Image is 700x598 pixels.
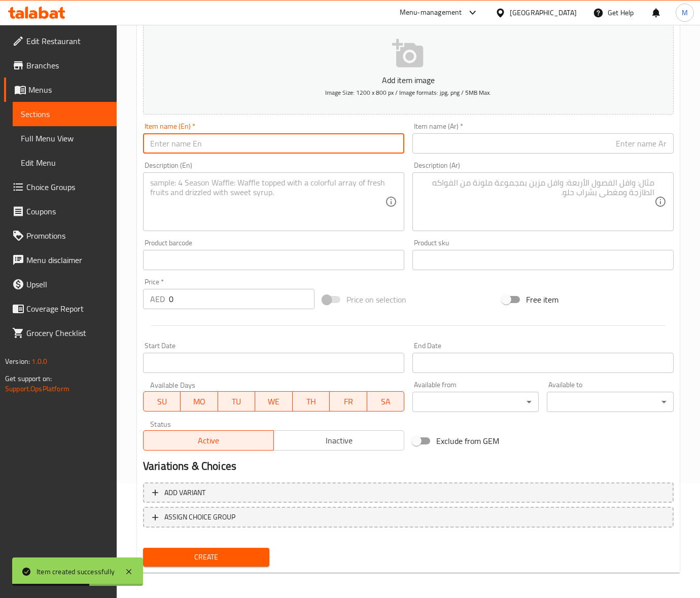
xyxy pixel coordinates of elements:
span: Full Menu View [21,132,109,144]
button: SA [367,391,404,412]
input: Enter name En [143,133,404,154]
input: Please enter price [169,289,314,309]
p: Add item image [159,74,658,86]
span: TU [222,394,251,409]
h2: Variations & Choices [143,459,674,474]
button: Add item imageImage Size: 1200 x 800 px / Image formats: jpg, png / 5MB Max. [143,22,674,115]
span: Menu disclaimer [26,254,109,266]
a: Support.OpsPlatform [5,382,69,395]
span: Grocery Checklist [26,327,109,339]
span: Branches [26,59,109,71]
span: Menus [28,84,109,96]
span: Inactive [278,433,400,448]
span: MO [185,394,214,409]
a: Choice Groups [4,175,117,199]
div: Item created successfully [37,566,115,577]
button: Active [143,430,274,451]
span: Active [148,433,270,448]
span: WE [259,394,288,409]
span: 1.0.0 [31,355,47,368]
span: Choice Groups [26,181,109,193]
span: Promotions [26,230,109,242]
div: [GEOGRAPHIC_DATA] [510,7,577,18]
input: Enter name Ar [412,133,674,154]
div: Menu-management [400,7,462,19]
span: Create [151,551,261,564]
span: Price on selection [346,293,406,306]
span: Add variant [164,487,205,499]
span: Edit Menu [21,157,109,169]
span: Upsell [26,278,109,290]
a: Edit Menu [13,151,117,175]
button: MO [181,391,218,412]
span: SU [148,394,177,409]
a: Sections [13,102,117,126]
span: ASSIGN CHOICE GROUP [164,511,235,524]
a: Coupons [4,199,117,223]
span: Free item [526,293,558,306]
div: ​ [412,392,539,412]
span: Get support on: [5,372,52,385]
span: Version: [5,355,30,368]
a: Menus [4,78,117,102]
span: Sections [21,108,109,120]
input: Please enter product sku [412,250,674,270]
button: ASSIGN CHOICE GROUP [143,507,674,528]
button: Inactive [273,430,404,451]
span: SA [371,394,400,409]
button: Create [143,548,269,567]
a: Upsell [4,272,117,296]
a: Menu disclaimer [4,248,117,272]
button: TU [218,391,255,412]
a: Edit Restaurant [4,29,117,53]
button: Add variant [143,482,674,503]
span: Exclude from GEM [436,435,499,447]
span: FR [334,394,363,409]
button: WE [255,391,292,412]
a: Promotions [4,223,117,248]
button: SU [143,391,181,412]
input: Please enter product barcode [143,250,404,270]
div: ​ [547,392,673,412]
span: Edit Restaurant [26,35,109,47]
button: TH [293,391,330,412]
a: Branches [4,53,117,78]
span: Image Size: 1200 x 800 px / Image formats: jpg, png / 5MB Max. [325,87,491,98]
a: Coverage Report [4,296,117,321]
span: TH [297,394,326,409]
p: AED [150,293,165,305]
a: Grocery Checklist [4,321,117,345]
a: Full Menu View [13,126,117,151]
span: Coupons [26,205,109,217]
span: M [682,7,688,18]
span: Coverage Report [26,303,109,315]
button: FR [330,391,367,412]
